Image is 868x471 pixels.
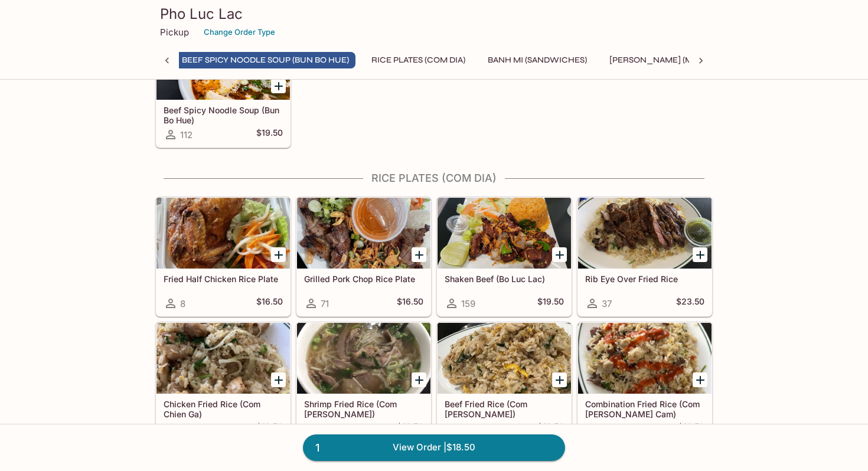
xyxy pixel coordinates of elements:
[164,399,283,418] h5: Chicken Fried Rice (Com Chien Ga)
[481,52,593,68] button: Banh Mi (Sandwiches)
[271,78,286,93] button: Add Beef Spicy Noodle Soup (Bun Bo Hue)
[198,23,280,41] button: Change Order Type
[297,198,430,269] div: Grilled Pork Chop Rice Plate
[577,322,712,441] a: Combination Fried Rice (Com [PERSON_NAME] Cam)34$16.50
[678,421,704,436] h5: $16.50
[321,298,329,309] span: 71
[602,423,613,434] span: 34
[304,399,423,418] h5: Shrimp Fried Rice (Com [PERSON_NAME])
[296,322,431,441] a: Shrimp Fried Rice (Com [PERSON_NAME])17$16.50
[271,372,286,387] button: Add Chicken Fried Rice (Com Chien Ga)
[578,198,712,269] div: Rib Eye Over Fried Rice
[461,298,475,309] span: 159
[160,5,708,23] h3: Pho Luc Lac
[397,421,423,436] h5: $16.50
[308,440,327,456] span: 1
[164,274,283,284] h5: Fried Half Chicken Rice Plate
[437,197,572,316] a: Shaken Beef (Bo Luc Lac)159$19.50
[155,172,713,185] h4: Rice Plates (Com Dia)
[156,29,290,100] div: Beef Spicy Noodle Soup (Bun Bo Hue)
[693,372,707,387] button: Add Combination Fried Rice (Com Chien Thap Cam)
[297,323,430,394] div: Shrimp Fried Rice (Com Chien Tom)
[156,323,290,394] div: Chicken Fried Rice (Com Chien Ga)
[412,247,426,262] button: Add Grilled Pork Chop Rice Plate
[256,127,283,142] h5: $19.50
[271,247,286,262] button: Add Fried Half Chicken Rice Plate
[397,296,423,310] h5: $16.50
[296,197,431,316] a: Grilled Pork Chop Rice Plate71$16.50
[537,421,564,436] h5: $16.50
[445,399,564,418] h5: Beef Fried Rice (Com [PERSON_NAME])
[256,421,283,436] h5: $16.50
[603,52,733,68] button: [PERSON_NAME] (Mon Xao)
[437,322,572,441] a: Beef Fried Rice (Com [PERSON_NAME])11$16.50
[256,296,283,310] h5: $16.50
[156,28,291,148] a: Beef Spicy Noodle Soup (Bun Bo Hue)112$19.50
[180,298,185,309] span: 8
[164,105,283,125] h5: Beef Spicy Noodle Soup (Bun Bo Hue)
[578,323,712,394] div: Combination Fried Rice (Com Chien Thap Cam)
[304,274,423,284] h5: Grilled Pork Chop Rice Plate
[445,274,564,284] h5: Shaken Beef (Bo Luc Lac)
[577,197,712,316] a: Rib Eye Over Fried Rice37$23.50
[438,198,571,269] div: Shaken Beef (Bo Luc Lac)
[602,298,612,309] span: 37
[180,423,191,434] span: 46
[461,423,468,434] span: 11
[585,399,704,418] h5: Combination Fried Rice (Com [PERSON_NAME] Cam)
[160,27,189,38] p: Pickup
[693,247,707,262] button: Add Rib Eye Over Fried Rice
[180,129,192,140] span: 112
[537,296,564,310] h5: $19.50
[156,198,290,269] div: Fried Half Chicken Rice Plate
[365,52,472,68] button: Rice Plates (Com Dia)
[156,197,291,316] a: Fried Half Chicken Rice Plate8$16.50
[552,247,567,262] button: Add Shaken Beef (Bo Luc Lac)
[412,372,426,387] button: Add Shrimp Fried Rice (Com Chien Tom)
[585,274,704,284] h5: Rib Eye Over Fried Rice
[303,434,565,460] a: 1View Order |$18.50
[175,52,355,68] button: Beef Spicy Noodle Soup (Bun Bo Hue)
[676,296,704,310] h5: $23.50
[438,323,571,394] div: Beef Fried Rice (Com Chien Bo)
[321,423,329,434] span: 17
[156,322,291,441] a: Chicken Fried Rice (Com Chien Ga)46$16.50
[552,372,567,387] button: Add Beef Fried Rice (Com Chien Bo)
